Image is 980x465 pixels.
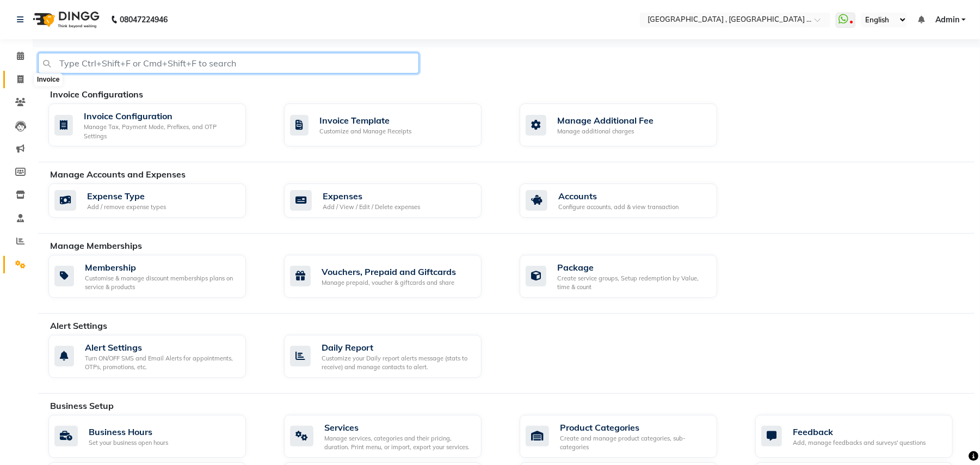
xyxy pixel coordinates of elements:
[793,425,926,438] div: Feedback
[520,255,739,298] a: PackageCreate service groups, Setup redemption by Value, time & count
[38,53,419,74] input: Type Ctrl+Shift+F or Cmd+Shift+F to search
[520,103,739,146] a: Manage Additional FeeManage additional charges
[793,438,926,448] div: Add, manage feedbacks and surveys' questions
[28,4,102,35] img: logo
[322,341,473,354] div: Daily Report
[557,261,708,274] div: Package
[324,421,473,434] div: Services
[557,274,708,292] div: Create service groups, Setup redemption by Value, time & count
[322,354,473,372] div: Customize your Daily report alerts message (stats to receive) and manage contacts to alert.
[89,425,168,438] div: Business Hours
[520,415,739,458] a: Product CategoriesCreate and manage product categories, sub-categories
[557,114,654,127] div: Manage Additional Fee
[48,255,268,298] a: MembershipCustomise & manage discount memberships plans on service & products
[560,434,708,452] div: Create and manage product categories, sub-categories
[324,434,473,452] div: Manage services, categories and their pricing, duration. Print menu, or import, export your servi...
[284,335,503,378] a: Daily ReportCustomize your Daily report alerts message (stats to receive) and manage contacts to ...
[87,189,166,203] div: Expense Type
[48,103,268,146] a: Invoice ConfigurationManage Tax, Payment Mode, Prefixes, and OTP Settings
[120,4,168,35] b: 08047224946
[85,261,237,274] div: Membership
[284,255,503,298] a: Vouchers, Prepaid and GiftcardsManage prepaid, voucher & giftcards and share
[322,278,456,287] div: Manage prepaid, voucher & giftcards and share
[48,335,268,378] a: Alert SettingsTurn ON/OFF SMS and Email Alerts for appointments, OTPs, promotions, etc.
[557,127,654,136] div: Manage additional charges
[319,114,411,127] div: Invoice Template
[323,189,420,203] div: Expenses
[284,103,503,146] a: Invoice TemplateCustomize and Manage Receipts
[84,123,237,140] div: Manage Tax, Payment Mode, Prefixes, and OTP Settings
[84,109,237,123] div: Invoice Configuration
[323,203,420,212] div: Add / View / Edit / Delete expenses
[34,74,62,87] div: Invoice
[560,421,708,434] div: Product Categories
[755,415,975,458] a: FeedbackAdd, manage feedbacks and surveys' questions
[322,265,456,278] div: Vouchers, Prepaid and Giftcards
[558,203,679,212] div: Configure accounts, add & view transaction
[558,189,679,203] div: Accounts
[520,183,739,218] a: AccountsConfigure accounts, add & view transaction
[85,341,237,354] div: Alert Settings
[87,203,166,212] div: Add / remove expense types
[85,274,237,292] div: Customise & manage discount memberships plans on service & products
[85,354,237,372] div: Turn ON/OFF SMS and Email Alerts for appointments, OTPs, promotions, etc.
[48,183,268,218] a: Expense TypeAdd / remove expense types
[89,438,168,448] div: Set your business open hours
[319,127,411,136] div: Customize and Manage Receipts
[48,415,268,458] a: Business HoursSet your business open hours
[935,14,959,26] span: Admin
[284,415,503,458] a: ServicesManage services, categories and their pricing, duration. Print menu, or import, export yo...
[284,183,503,218] a: ExpensesAdd / View / Edit / Delete expenses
